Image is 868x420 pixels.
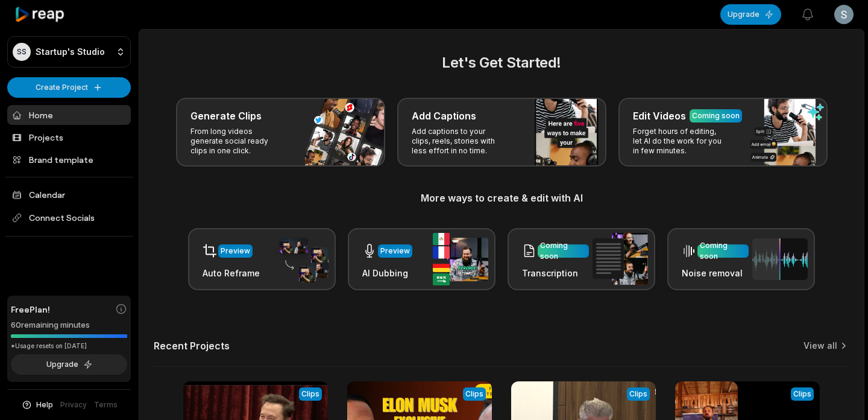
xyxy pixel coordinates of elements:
[7,127,131,147] a: Projects
[7,207,131,229] span: Connect Socials
[633,109,686,123] h3: Edit Videos
[412,127,505,156] p: Add captions to your clips, reels, stories with less effort in no time.
[700,240,746,262] div: Coming soon
[13,43,31,61] div: SS
[154,52,849,74] h2: Let's Get Started!
[593,233,648,285] img: transcription.png
[433,233,488,285] img: ai_dubbing.png
[11,354,127,375] button: Upgrade
[94,399,118,410] a: Terms
[720,4,781,25] button: Upgrade
[7,77,131,98] button: Create Project
[11,319,127,331] div: 60 remaining minutes
[380,246,410,256] div: Preview
[154,191,849,205] h3: More ways to create & edit with AI
[540,240,587,262] div: Coming soon
[682,267,749,279] h3: Noise removal
[221,246,250,256] div: Preview
[154,340,230,352] h2: Recent Projects
[60,399,87,410] a: Privacy
[203,267,260,279] h3: Auto Reframe
[412,109,476,123] h3: Add Captions
[11,342,127,351] div: *Usage resets on [DATE]
[190,109,262,123] h3: Generate Clips
[692,110,740,121] div: Coming soon
[11,303,50,316] span: Free Plan!
[21,399,53,410] button: Help
[36,46,105,57] p: Startup's Studio
[522,267,589,279] h3: Transcription
[7,185,131,205] a: Calendar
[752,238,808,280] img: noise_removal.png
[7,150,131,170] a: Brand template
[7,105,131,125] a: Home
[362,267,412,279] h3: AI Dubbing
[804,340,837,352] a: View all
[36,399,53,410] span: Help
[190,127,284,156] p: From long videos generate social ready clips in one click.
[273,236,329,283] img: auto_reframe.png
[633,127,726,156] p: Forget hours of editing, let AI do the work for you in few minutes.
